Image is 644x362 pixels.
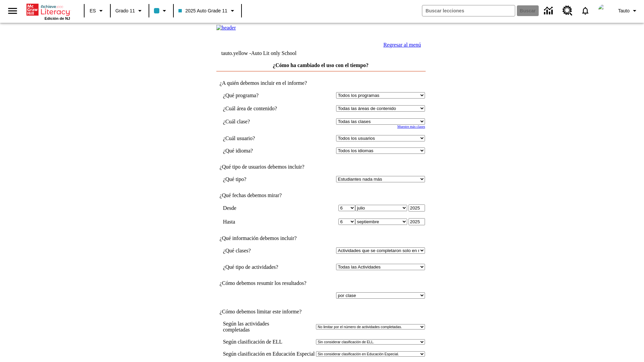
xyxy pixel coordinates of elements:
[558,2,577,20] a: Centro de recursos, Se abrirá en una pestaña nueva.
[422,5,515,16] input: Buscar campo
[397,125,425,128] a: Muestre más clases
[618,7,630,14] span: Tauto
[383,42,421,48] a: Regresar al menú
[223,147,299,154] td: ¿Qué idioma?
[90,7,96,14] span: ES
[223,264,299,270] td: ¿Qué tipo de actividades?
[540,2,558,20] a: Centro de información
[223,351,315,357] td: Según clasificación en Educación Especial
[176,5,239,17] button: Clase: 2025 Auto Grade 11, Selecciona una clase
[223,118,299,125] td: ¿Cuál clase?
[223,106,277,111] nobr: ¿Cuál área de contenido?
[45,16,70,20] span: Edición de NJ
[223,92,299,99] td: ¿Qué programa?
[223,135,299,141] td: ¿Cuál usuario?
[251,50,297,56] nobr: Auto Lit only School
[216,309,425,315] td: ¿Cómo debemos limitar este informe?
[3,1,22,21] button: Abrir el menú lateral
[223,218,299,225] td: Hasta
[223,247,299,254] td: ¿Qué clases?
[87,5,108,17] button: Lenguaje: ES, Selecciona un idioma
[113,5,147,17] button: Grado: Grado 11, Elige un grado
[216,280,425,286] td: ¿Cómo debemos resumir los resultados?
[178,7,227,14] span: 2025 Auto Grade 11
[216,164,425,170] td: ¿Qué tipo de usuarios debemos incluir?
[615,5,641,17] button: Perfil/Configuración
[115,7,135,14] span: Grado 11
[577,2,594,19] a: Notificaciones
[216,80,425,86] td: ¿A quién debemos incluir en el informe?
[223,204,299,212] td: Desde
[221,50,344,56] td: tauto.yellow -
[216,235,425,241] td: ¿Qué información debemos incluir?
[216,192,425,198] td: ¿Qué fechas debemos mirar?
[223,339,315,345] td: Según clasificación de ELL
[223,176,299,182] td: ¿Qué tipo?
[594,2,615,19] button: Escoja un nuevo avatar
[223,321,315,333] td: Según las actividades completadas
[26,2,70,20] div: Portada
[151,5,171,17] button: El color de la clase es azul claro. Cambiar el color de la clase.
[273,62,369,68] a: ¿Cómo ha cambiado el uso con el tiempo?
[598,4,611,17] img: Avatar
[216,25,236,31] img: header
